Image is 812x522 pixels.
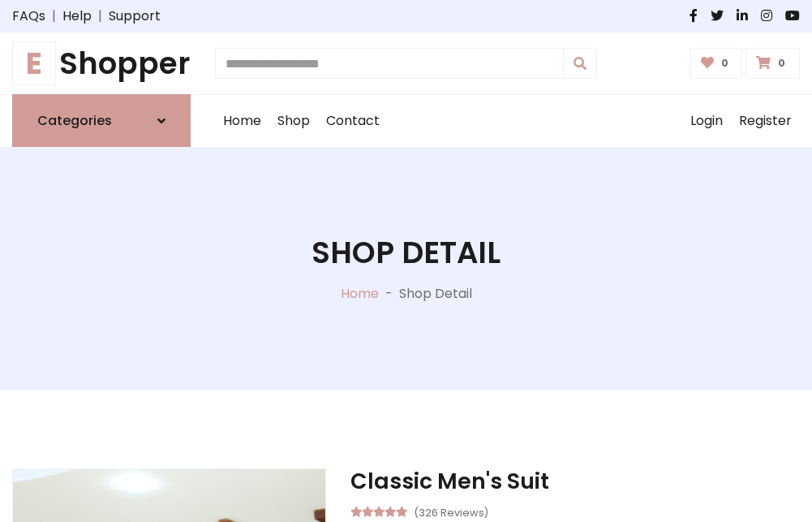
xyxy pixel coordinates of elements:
h1: Shop Detail [311,235,501,270]
a: Shop [269,95,318,147]
span: | [92,6,109,26]
span: 0 [717,56,733,71]
h1: Shopper [12,45,191,81]
span: E [12,41,56,85]
p: Shop Detail [399,284,472,304]
h3: Classic Men's Suit [350,468,800,494]
a: Categories [12,94,191,147]
a: Help [62,6,92,26]
a: FAQs [12,6,45,26]
a: Login [682,95,731,147]
span: | [45,6,62,26]
a: EShopper [12,45,191,81]
span: 0 [774,56,789,71]
a: 0 [745,48,800,79]
a: Contact [318,95,388,147]
a: Support [109,6,161,26]
small: (326 Reviews) [414,502,488,521]
a: Home [215,95,269,147]
h6: Categories [37,113,112,128]
a: 0 [690,48,743,79]
a: Home [341,284,379,303]
p: - [379,284,399,304]
a: Register [731,95,800,147]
